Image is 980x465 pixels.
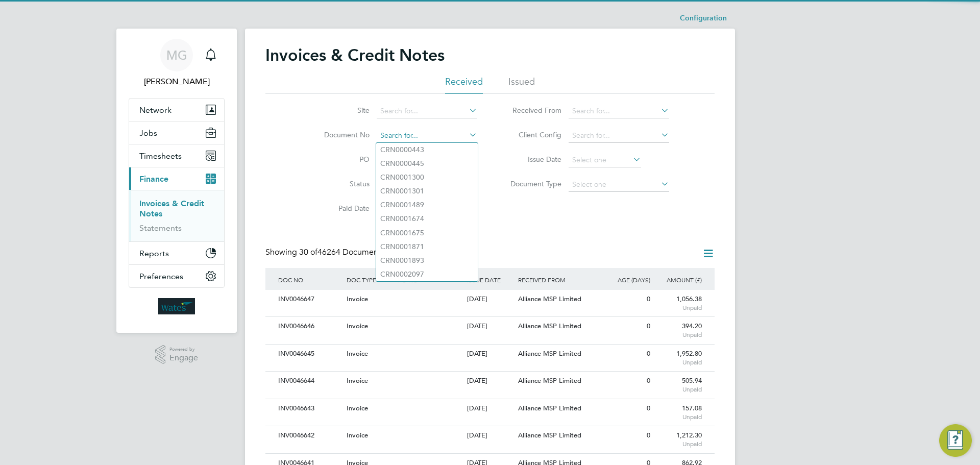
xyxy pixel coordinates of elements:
[508,76,535,94] li: Issued
[276,345,344,363] div: INV0046645
[647,322,650,330] span: 0
[129,39,225,88] a: MG[PERSON_NAME]
[376,240,478,254] li: CRN0001871
[647,431,650,439] span: 0
[601,268,653,291] div: AGE (DAYS)
[299,247,384,257] span: 46264 Documents
[464,317,516,336] div: [DATE]
[129,190,224,241] div: Finance
[377,129,477,143] input: Search for...
[347,295,368,303] span: Invoice
[376,267,478,281] li: CRN0002097
[518,431,581,439] span: Alliance MSP Limited
[347,322,368,330] span: Invoice
[503,179,561,188] label: Document Type
[464,268,516,291] div: ISSUE DATE
[376,170,478,184] li: CRN0001300
[516,268,601,291] div: RECEIVED FROM
[116,29,237,333] nav: Main navigation
[569,104,669,118] input: Search for...
[347,349,368,358] span: Invoice
[265,45,445,65] h2: Invoices & Credit Notes
[503,155,561,164] label: Issue Date
[129,242,224,264] button: Reports
[139,249,169,258] span: Reports
[276,372,344,390] div: INV0046644
[655,385,702,394] span: Unpaid
[376,254,478,267] li: CRN0001893
[139,105,171,115] span: Network
[276,426,344,445] div: INV0046642
[129,265,224,287] button: Preferences
[347,431,368,439] span: Invoice
[376,212,478,226] li: CRN0001674
[939,424,972,457] button: Engage Resource Center
[655,440,702,448] span: Unpaid
[518,322,581,330] span: Alliance MSP Limited
[680,8,727,29] li: Configuration
[653,290,704,316] div: 1,056.38
[344,268,396,291] div: DOC TYPE
[158,298,195,314] img: wates-logo-retina.png
[276,317,344,336] div: INV0046646
[655,331,702,339] span: Unpaid
[464,290,516,309] div: [DATE]
[129,144,224,167] button: Timesheets
[276,290,344,309] div: INV0046647
[376,198,478,212] li: CRN0001489
[139,272,183,281] span: Preferences
[166,48,187,62] span: MG
[169,345,198,354] span: Powered by
[347,376,368,385] span: Invoice
[311,155,370,164] label: PO
[569,178,669,192] input: Select one
[376,157,478,170] li: CRN0000445
[169,354,198,362] span: Engage
[129,167,224,190] button: Finance
[569,153,641,167] input: Select one
[139,174,168,184] span: Finance
[653,345,704,371] div: 1,952.80
[503,130,561,139] label: Client Config
[311,130,370,139] label: Document No
[276,268,344,291] div: DOC NO
[129,76,225,88] span: Mary Green
[518,349,581,358] span: Alliance MSP Limited
[377,104,477,118] input: Search for...
[139,151,182,161] span: Timesheets
[129,298,225,314] a: Go to home page
[518,376,581,385] span: Alliance MSP Limited
[653,317,704,344] div: 394.20
[653,426,704,453] div: 1,212.30
[653,372,704,398] div: 505.94
[655,358,702,366] span: Unpaid
[464,345,516,363] div: [DATE]
[347,404,368,412] span: Invoice
[139,223,182,233] a: Statements
[311,106,370,115] label: Site
[464,426,516,445] div: [DATE]
[445,76,483,94] li: Received
[464,399,516,418] div: [DATE]
[139,128,157,138] span: Jobs
[518,295,581,303] span: Alliance MSP Limited
[155,345,199,364] a: Powered byEngage
[647,295,650,303] span: 0
[655,413,702,421] span: Unpaid
[503,106,561,115] label: Received From
[265,247,386,258] div: Showing
[276,399,344,418] div: INV0046643
[655,304,702,312] span: Unpaid
[647,349,650,358] span: 0
[647,404,650,412] span: 0
[569,129,669,143] input: Search for...
[647,376,650,385] span: 0
[518,404,581,412] span: Alliance MSP Limited
[299,247,317,257] span: 30 of
[129,99,224,121] button: Network
[653,399,704,426] div: 157.08
[311,179,370,188] label: Status
[376,143,478,157] li: CRN0000443
[376,184,478,198] li: CRN0001301
[129,121,224,144] button: Jobs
